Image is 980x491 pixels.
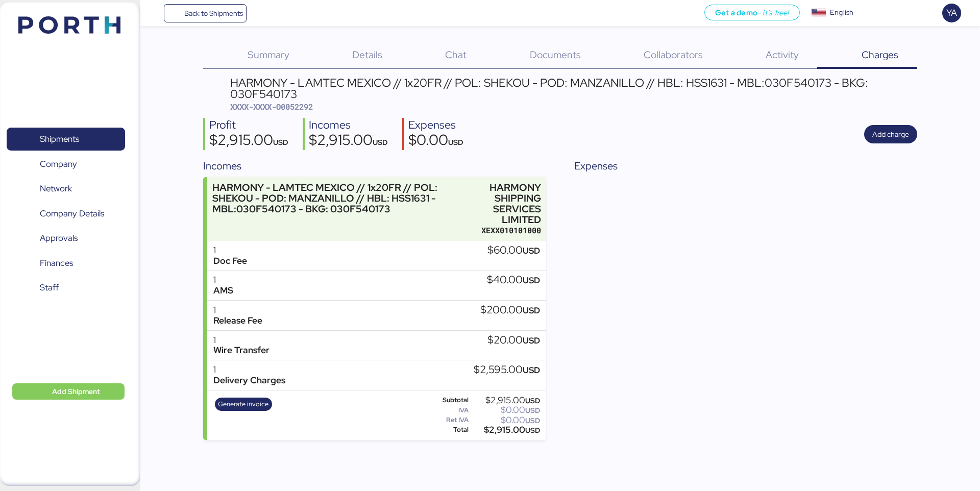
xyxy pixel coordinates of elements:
span: USD [373,137,388,147]
span: Back to Shipments [184,7,243,19]
span: Details [352,48,382,61]
div: Subtotal [430,397,469,404]
span: USD [273,137,288,147]
span: USD [523,305,540,316]
div: HARMONY SHIPPING SERVICES LIMITED [465,182,541,226]
div: IVA [430,407,469,414]
span: Approvals [40,231,78,245]
span: USD [525,426,540,435]
span: USD [523,275,540,286]
span: Documents [530,48,581,61]
span: USD [523,364,540,376]
div: Wire Transfer [213,345,269,356]
span: Shipments [40,132,79,146]
span: Staff [40,280,59,295]
div: Incomes [309,118,388,133]
a: Shipments [7,128,125,151]
a: Staff [7,276,125,300]
a: Network [7,177,125,201]
div: Expenses [408,118,463,133]
div: XEXX010101000 [465,225,541,236]
span: USD [448,137,463,147]
div: $2,915.00 [471,397,540,404]
div: $2,915.00 [209,133,288,150]
span: USD [523,245,540,256]
div: $0.00 [408,133,463,150]
div: Release Fee [213,315,262,326]
div: Ret IVA [430,416,469,424]
div: Doc Fee [213,256,247,266]
div: $0.00 [471,416,540,424]
div: $20.00 [487,335,540,346]
div: AMS [213,285,233,296]
div: HARMONY - LAMTEC MEXICO // 1x20FR // POL: SHEKOU - POD: MANZANILLO // HBL: HSS1631 - MBL:030F5401... [212,182,461,214]
div: HARMONY - LAMTEC MEXICO // 1x20FR // POL: SHEKOU - POD: MANZANILLO // HBL: HSS1631 - MBL:030F5401... [230,77,917,100]
div: 1 [213,275,233,285]
div: $0.00 [471,406,540,414]
span: Generate invoice [218,399,268,410]
div: $2,915.00 [309,133,388,150]
div: English [830,7,853,18]
span: Summary [248,48,289,61]
span: USD [523,335,540,346]
span: Company Details [40,206,104,221]
div: Incomes [203,158,546,174]
span: Add Shipment [52,385,100,398]
button: Add charge [864,125,917,143]
a: Company Details [7,202,125,225]
div: $40.00 [487,275,540,286]
div: 1 [213,335,269,346]
div: $200.00 [480,305,540,316]
span: Collaborators [644,48,703,61]
div: 1 [213,245,247,256]
span: Charges [862,48,898,61]
div: $60.00 [487,245,540,256]
span: Company [40,157,77,171]
span: Network [40,181,72,196]
div: Expenses [574,158,917,174]
div: 1 [213,305,262,315]
span: Chat [445,48,467,61]
span: USD [525,406,540,415]
div: Total [430,426,469,433]
div: Profit [209,118,288,133]
span: Add charge [872,128,909,140]
a: Finances [7,251,125,275]
button: Generate invoice [215,398,272,411]
span: YA [946,6,957,19]
button: Menu [146,5,164,22]
a: Approvals [7,227,125,250]
span: USD [525,416,540,425]
div: 1 [213,364,285,375]
span: Activity [766,48,799,61]
a: Back to Shipments [164,4,247,22]
span: XXXX-XXXX-O0052292 [230,102,313,112]
button: Add Shipment [12,383,125,400]
a: Company [7,152,125,176]
div: Delivery Charges [213,375,285,386]
span: Finances [40,256,73,271]
div: $2,595.00 [474,364,540,376]
span: USD [525,396,540,405]
div: $2,915.00 [471,426,540,434]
